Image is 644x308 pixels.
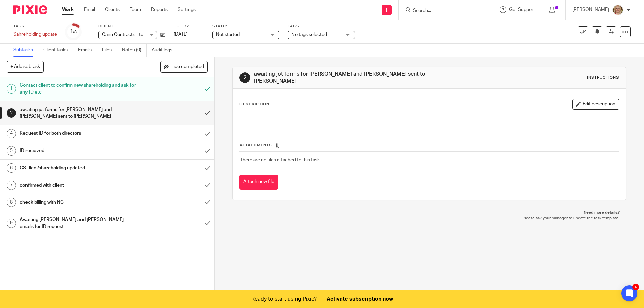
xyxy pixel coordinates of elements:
[216,32,240,37] span: Not started
[7,198,16,207] div: 8
[240,158,321,162] span: There are no files attached to this task.
[572,6,609,13] p: [PERSON_NAME]
[174,24,204,29] label: Due by
[20,197,136,207] h1: check billing with NC
[73,30,77,34] small: /8
[288,24,355,29] label: Tags
[509,7,535,12] span: Get Support
[13,31,57,38] div: Sahreholding update
[78,44,97,57] a: Emails
[160,61,208,72] button: Hide completed
[7,61,44,72] button: + Add subtask
[13,24,57,29] label: Task
[122,44,147,57] a: Notes (0)
[239,102,269,107] p: Description
[20,128,136,138] h1: Request ID for both directors
[151,6,168,13] a: Reports
[130,6,141,13] a: Team
[62,6,74,13] a: Work
[212,24,279,29] label: Status
[102,44,117,57] a: Files
[7,129,16,138] div: 4
[239,175,278,190] button: Attach new file
[572,99,619,110] button: Edit description
[102,32,143,37] span: Cairn Contracts Ltd
[70,28,77,36] div: 1
[587,75,619,80] div: Instructions
[20,214,136,232] h1: Awaiting [PERSON_NAME] and [PERSON_NAME] emails for ID request
[174,32,188,37] span: [DATE]
[239,215,619,221] p: Please ask your manager to update the task template.
[84,6,95,13] a: Email
[7,108,16,118] div: 2
[20,163,136,173] h1: CS filed /shareholding updated
[13,5,47,14] img: Pixie
[632,284,639,290] div: 4
[7,181,16,190] div: 7
[105,6,120,13] a: Clients
[7,163,16,173] div: 6
[291,32,327,37] span: No tags selected
[152,44,177,57] a: Audit logs
[7,146,16,156] div: 5
[170,64,204,70] span: Hide completed
[20,146,136,156] h1: ID recieved
[254,71,444,85] h1: awaiting jot forms for [PERSON_NAME] and [PERSON_NAME] sent to [PERSON_NAME]
[240,143,272,147] span: Attachments
[20,105,136,122] h1: awaiting jot forms for [PERSON_NAME] and [PERSON_NAME] sent to [PERSON_NAME]
[239,72,250,83] div: 2
[612,5,623,15] img: JW%20photo.JPG
[7,84,16,94] div: 1
[20,80,136,98] h1: Contact client to confirm new shareholding and ask for any ID etc
[20,180,136,190] h1: confirmed with client
[43,44,73,57] a: Client tasks
[98,24,165,29] label: Client
[178,6,196,13] a: Settings
[239,210,619,215] p: Need more details?
[13,44,38,57] a: Subtasks
[7,219,16,228] div: 9
[412,8,473,14] input: Search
